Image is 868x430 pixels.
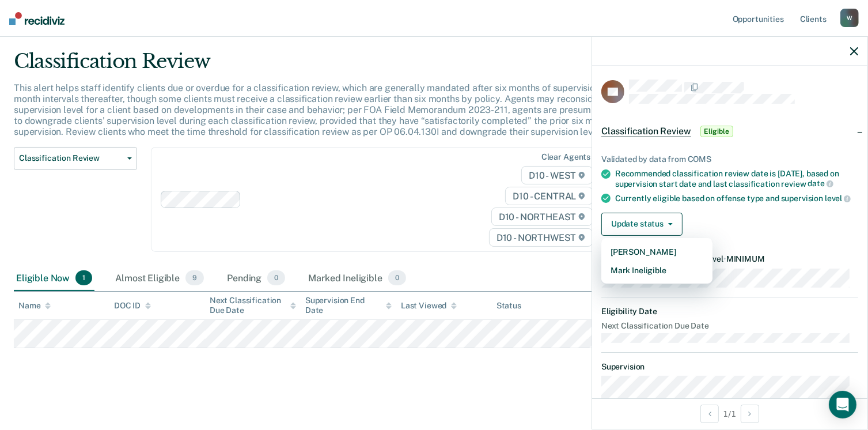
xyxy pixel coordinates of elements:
[601,254,858,264] dt: Recommended Supervision Level MINIMUM
[19,153,123,163] span: Classification Review
[505,187,593,205] span: D10 - CENTRAL
[305,296,392,315] div: Supervision End Date
[491,208,593,226] span: D10 - NORTHEAST
[601,362,858,372] dt: Supervision
[114,301,151,311] div: DOC ID
[601,321,858,331] dt: Next Classification Due Date
[601,307,858,316] dt: Eligibility Date
[592,113,867,150] div: Classification ReviewEligible
[225,266,287,291] div: Pending
[210,296,296,315] div: Next Classification Due Date
[601,243,712,261] button: [PERSON_NAME]
[829,391,856,418] div: Open Intercom Messenger
[825,194,851,203] span: level
[185,270,204,285] span: 9
[9,12,65,25] img: Recidiviz
[541,152,590,162] div: Clear agents
[723,254,726,263] span: •
[75,270,92,285] span: 1
[113,266,206,291] div: Almost Eligible
[700,126,733,137] span: Eligible
[700,405,719,423] button: Previous Opportunity
[489,228,593,247] span: D10 - NORTHWEST
[615,193,858,203] div: Currently eligible based on offense type and supervision
[14,266,94,291] div: Eligible Now
[521,166,593,184] span: D10 - WEST
[601,154,858,164] div: Validated by data from COMS
[14,50,665,82] div: Classification Review
[401,301,457,311] div: Last Viewed
[601,126,691,137] span: Classification Review
[615,169,858,188] div: Recommended classification review date is [DATE], based on supervision start date and last classi...
[741,405,759,423] button: Next Opportunity
[808,179,833,188] span: date
[388,270,406,285] span: 0
[18,301,51,311] div: Name
[496,301,521,311] div: Status
[601,213,683,236] button: Update status
[306,266,408,291] div: Marked Ineligible
[840,9,859,27] div: W
[267,270,285,285] span: 0
[592,398,867,429] div: 1 / 1
[601,261,712,280] button: Mark Ineligible
[14,82,657,138] p: This alert helps staff identify clients due or overdue for a classification review, which are gen...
